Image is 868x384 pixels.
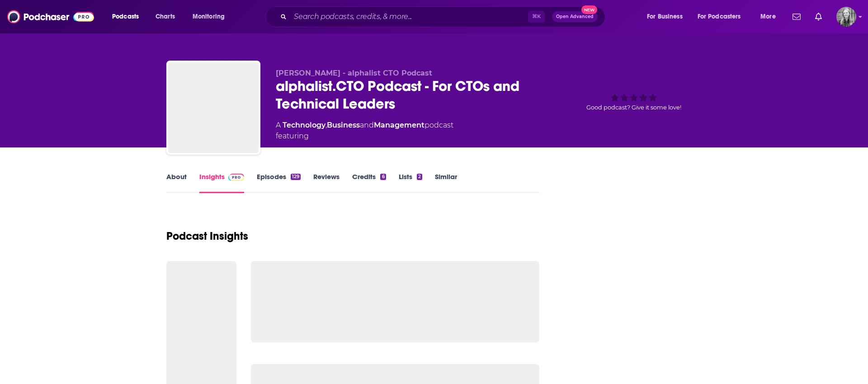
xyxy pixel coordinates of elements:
button: open menu [641,9,694,24]
span: [PERSON_NAME] - alphalist CTO Podcast [276,69,432,77]
a: Similar [435,172,457,193]
a: Technology [283,121,325,129]
span: featuring [276,131,453,142]
div: A podcast [276,120,453,142]
span: Podcasts [112,10,139,23]
button: open menu [186,9,236,24]
div: Good podcast? Give it some love! [566,69,702,125]
button: open menu [692,9,754,24]
span: ⌘ K [528,11,545,23]
div: 129 [291,174,301,180]
div: 6 [380,174,386,180]
a: Business [327,121,360,129]
button: Show profile menu [836,7,856,27]
img: Podchaser - Follow, Share and Rate Podcasts [7,8,94,25]
span: Good podcast? Give it some love! [586,104,681,111]
img: Podchaser Pro [228,174,244,181]
a: Lists2 [399,172,422,193]
span: Monitoring [193,10,225,23]
div: 2 [417,174,422,180]
a: InsightsPodchaser Pro [199,172,244,193]
span: For Business [647,10,683,23]
a: Reviews [313,172,340,193]
h1: Podcast Insights [166,229,248,243]
span: Open Advanced [556,14,594,19]
a: Management [374,121,425,129]
span: New [581,5,598,14]
button: Open AdvancedNew [552,11,598,22]
button: open menu [106,9,151,24]
span: For Podcasters [698,10,741,23]
span: and [360,121,374,129]
span: Logged in as KatMcMahon [836,7,856,27]
a: Episodes129 [257,172,301,193]
a: About [166,172,187,193]
a: Show notifications dropdown [811,9,826,24]
span: , [325,121,327,129]
button: open menu [754,9,787,24]
a: Show notifications dropdown [789,9,804,24]
input: Search podcasts, credits, & more... [290,9,528,24]
img: User Profile [836,7,856,27]
a: Charts [150,9,180,24]
span: Charts [156,10,175,23]
a: Credits6 [352,172,386,193]
span: More [760,10,776,23]
div: Search podcasts, credits, & more... [274,6,614,27]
